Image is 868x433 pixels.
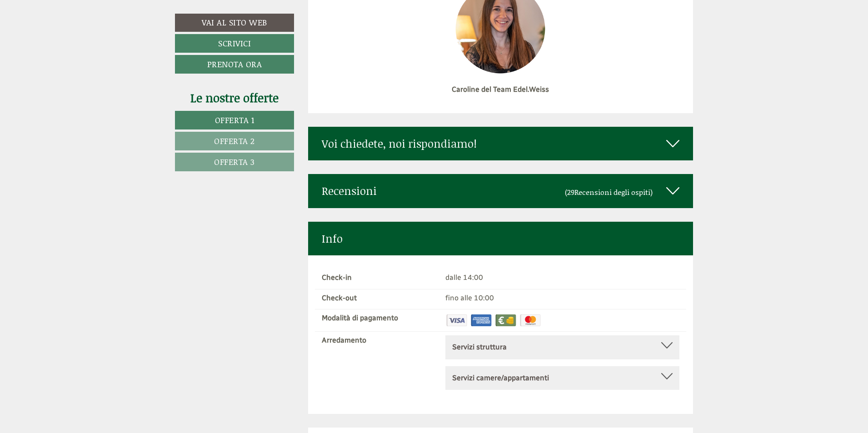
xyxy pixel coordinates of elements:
[439,293,686,304] div: fino alle 10:00
[175,14,294,32] a: Vai al sito web
[175,90,294,106] div: Le nostre offerte
[494,313,517,327] img: Contanti
[215,114,254,126] span: Offerta 1
[322,273,352,283] label: Check-in
[452,85,549,94] strong: Caroline del Team Edel.Weiss
[322,335,366,346] label: Arredamento
[470,313,493,327] img: American Express
[214,135,255,147] span: Offerta 2
[452,373,549,382] b: Servizi camere/appartamenti
[308,127,693,160] div: Voi chiedete, noi rispondiamo!
[574,187,650,197] span: Recensioni degli ospiti
[175,55,294,74] a: Prenota ora
[308,222,693,255] div: Info
[565,187,653,197] small: (29 )
[322,293,357,304] label: Check-out
[445,313,468,327] img: Visa
[214,156,255,168] span: Offerta 3
[439,273,686,283] div: dalle 14:00
[308,174,693,208] div: Recensioni
[175,34,294,53] a: Scrivici
[322,313,398,324] label: Modalità di pagamento
[519,313,542,327] img: Maestro
[452,343,507,351] b: Servizi struttura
